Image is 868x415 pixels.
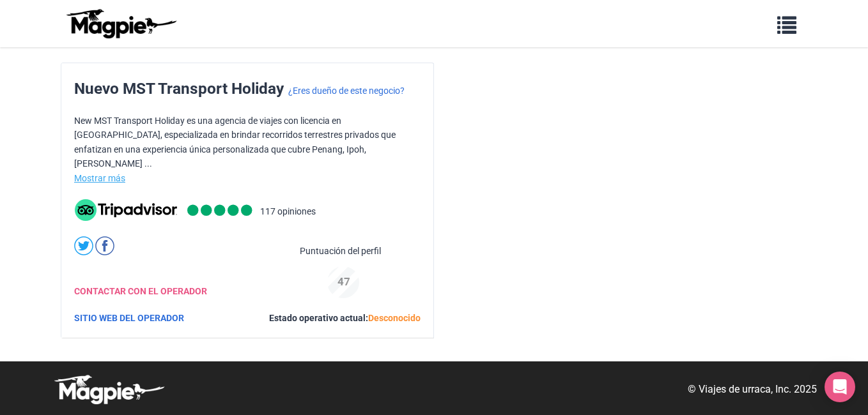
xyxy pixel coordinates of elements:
a: ¿Eres dueño de este negocio? [288,86,405,96]
a: CONTACTAR CON EL OPERADOR [74,286,207,296]
a: Mostrar más [74,173,125,183]
img: tripadvisor_background-ebb97188f8c6c657a79ad20e0caa6051.svg [75,199,177,221]
span: Puntuación del perfil [300,244,381,258]
p: © Viajes de urraca, Inc. 2025 [688,381,817,398]
img: twitter-round-01-cd1e625a8cae957d25deef6d92bf4839.svg [74,236,93,255]
li: 117 opiniones [260,204,316,221]
img: logo-white-d94fa1abed81b67a048b3d0f0ab5b955.png [51,374,166,405]
a: SITIO WEB DEL OPERADOR [74,313,184,323]
span: Desconocido [368,313,421,323]
img: facebook-round-01-50ddc191f871d4ecdbe8252d2011563a.svg [95,236,114,255]
div: Abra Intercom Messenger [825,372,855,402]
img: logo-ab69f6fb50320c5b225c76a69d11143b.png [63,8,178,39]
div: 47 [322,273,366,290]
p: New MST Transport Holiday es una agencia de viajes con licencia en [GEOGRAPHIC_DATA], especializa... [74,114,421,171]
font: Estado operativo actual: [269,313,421,323]
span: Nuevo MST Transport Holiday [74,79,284,98]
